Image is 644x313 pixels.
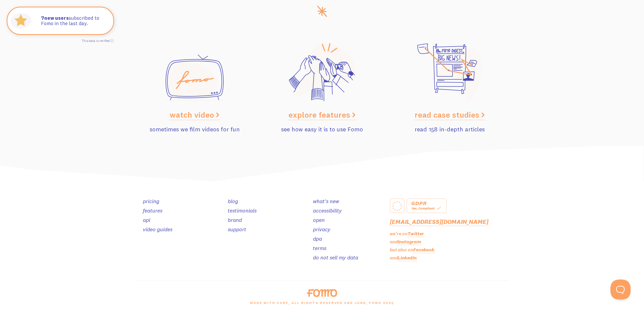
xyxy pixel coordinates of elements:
[413,247,434,253] a: Facebook
[408,231,424,237] a: Twitter
[170,110,219,120] a: watch video
[313,245,326,251] a: terms
[313,254,358,261] a: do not sell my data
[390,238,509,245] p: and
[143,226,172,233] a: video guides
[415,110,485,120] a: read case studies
[228,198,238,204] a: blog
[82,39,113,43] a: This data is verified ⓘ
[41,15,69,21] strong: new users
[262,125,382,134] p: see how easy it is to use Fomo
[398,239,421,245] a: Instagram
[143,198,159,204] a: pricing
[131,297,513,313] div: made with care, all rights reserved and junk, Fomo 2025
[390,125,509,134] p: read 158 in-depth articles
[313,226,330,233] a: privacy
[313,207,342,214] a: accessibility
[288,110,356,120] a: explore features
[143,207,162,214] a: features
[143,216,150,223] a: api
[9,9,33,33] img: Fomo
[228,226,246,233] a: support
[411,205,442,211] div: Yes, Compliant
[390,246,509,253] p: but also on
[398,255,417,261] a: LinkedIn
[135,125,254,134] p: sometimes we film videos for fun
[390,254,509,261] p: and
[41,15,44,21] span: 7
[313,216,325,223] a: open
[407,198,447,213] a: GDPR Yes, Compliant
[390,230,509,237] p: we're on
[228,207,257,214] a: testimonials
[313,235,322,242] a: dpa
[228,216,242,223] a: brand
[313,198,339,204] a: what's new
[41,15,107,26] p: subscribed to Fomo in the last day.
[307,289,337,297] img: fomo-logo-orange-8ab935bcb42dfda78e33409a85f7af36b90c658097e6bb5368b87284a318b3da.svg
[411,201,442,205] div: GDPR
[610,279,631,300] iframe: Help Scout Beacon - Open
[390,218,488,226] a: [EMAIL_ADDRESS][DOMAIN_NAME]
